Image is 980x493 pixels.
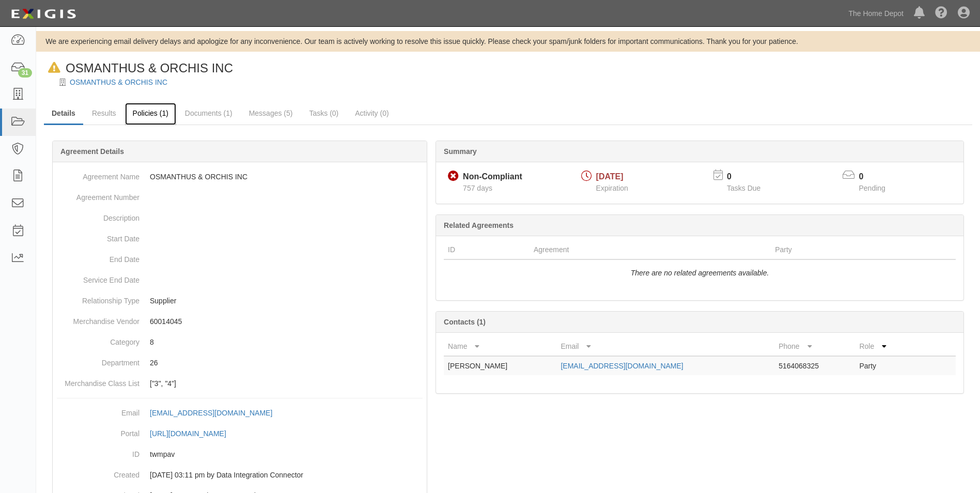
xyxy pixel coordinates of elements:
td: Party [855,356,914,375]
a: OSMANTHUS & ORCHIS INC [70,78,167,86]
p: ["3", "4"] [150,378,423,389]
dt: Agreement Name [57,166,139,182]
div: We are experiencing email delivery delays and apologize for any inconvenience. Our team is active... [36,36,980,47]
b: Related Agreements [444,221,514,229]
dt: Agreement Number [57,187,139,203]
dt: Start Date [57,228,139,244]
div: 31 [18,68,32,78]
td: [PERSON_NAME] [444,356,556,375]
dt: Department [57,352,139,368]
td: 5164068325 [774,356,855,375]
dt: Portal [57,423,139,439]
a: The Home Depot [843,3,909,24]
dt: Service End Date [57,270,139,285]
dt: ID [57,444,139,459]
i: In Default since 08/29/2023 [48,63,60,73]
a: Tasks (0) [301,103,346,124]
span: Tasks Due [727,184,760,192]
dt: Relationship Type [57,290,139,306]
span: OSMANTHUS & ORCHIS INC [66,61,233,75]
dt: Email [57,403,139,418]
a: Messages (5) [241,103,301,124]
a: Documents (1) [177,103,240,124]
i: There are no related agreements available. [631,269,769,277]
span: [DATE] [596,172,624,181]
p: 26 [150,358,423,368]
i: Help Center - Complianz [935,7,947,20]
dd: [DATE] 03:11 pm by Data Integration Connector [57,465,423,485]
a: Results [84,103,124,124]
p: 0 [727,171,773,183]
a: [EMAIL_ADDRESS][DOMAIN_NAME] [150,409,284,417]
dt: Merchandise Vendor [57,311,139,327]
a: Activity (0) [347,103,396,124]
p: 60014045 [150,316,423,327]
dd: Supplier [57,290,423,311]
p: 0 [859,171,898,183]
div: Non-Compliant [463,171,522,183]
dd: twmpav [57,444,423,465]
b: Agreement Details [60,147,124,156]
th: Phone [774,337,855,356]
a: Policies (1) [125,103,176,125]
b: Contacts (1) [444,318,486,326]
dd: OSMANTHUS & ORCHIS INC [57,166,423,187]
th: Party [771,240,910,259]
a: Details [44,103,83,125]
dt: Category [57,332,139,347]
dt: Description [57,208,139,223]
dt: Merchandise Class List [57,373,139,389]
p: 8 [150,337,423,347]
a: [EMAIL_ADDRESS][DOMAIN_NAME] [561,362,683,370]
th: Role [855,337,914,356]
b: Summary [444,147,477,156]
img: logo-5460c22ac91f19d4615b14bd174203de0afe785f0fc80cf4dbbc73dc1793850b.png [8,5,79,23]
span: Pending [859,184,885,192]
a: [URL][DOMAIN_NAME] [150,429,238,438]
dt: End Date [57,249,139,265]
th: Name [444,337,556,356]
div: [EMAIL_ADDRESS][DOMAIN_NAME] [150,408,272,418]
dt: Created [57,465,139,480]
th: Email [556,337,774,356]
div: OSMANTHUS & ORCHIS INC [44,59,233,77]
th: Agreement [530,240,771,259]
i: Non-Compliant [448,171,459,182]
span: Since 08/08/2023 [463,184,492,192]
span: Expiration [596,184,628,192]
th: ID [444,240,530,259]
